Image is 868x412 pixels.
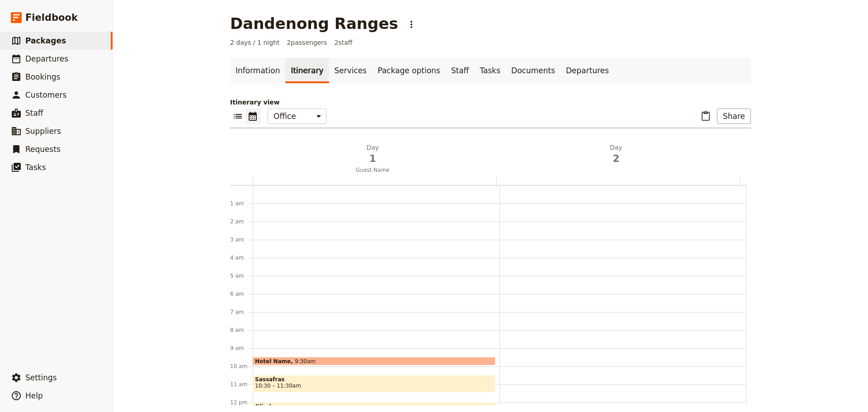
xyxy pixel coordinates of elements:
[230,98,751,107] p: Itinerary view
[230,345,253,352] div: 9 am
[295,358,316,364] span: 9:30am
[230,399,253,406] div: 12 pm
[561,58,614,83] a: Departures
[255,383,301,389] span: 10:30 – 11:30am
[500,152,733,166] span: 2
[25,391,43,400] span: Help
[404,17,419,32] button: Actions
[25,109,43,118] span: Staff
[230,327,253,334] div: 8 am
[230,254,253,261] div: 4 am
[245,109,260,124] button: Calendar view
[446,58,475,83] a: Staff
[25,54,68,63] span: Departures
[329,58,373,83] a: Services
[230,58,285,83] a: Information
[717,109,751,124] button: Share
[253,166,493,174] span: Guest Name
[230,363,253,370] div: 10 am
[25,11,78,24] span: Fieldbook
[230,381,253,388] div: 11 am
[474,58,506,83] a: Tasks
[698,109,713,124] button: Paste itinerary item
[230,38,279,47] span: 2 days / 1 night
[230,109,245,124] button: List view
[230,218,253,225] div: 2 am
[287,38,327,47] span: 2 passengers
[230,236,253,243] div: 3 am
[25,72,60,81] span: Bookings
[255,358,295,364] span: Hotel Name
[496,143,740,169] button: Day2
[253,357,495,365] div: Hotel Name9:30am
[285,58,329,83] a: Itinerary
[334,38,352,47] span: 2 staff
[253,143,496,176] button: Day1Guest Name
[255,403,493,410] span: Olinda
[25,36,66,45] span: Packages
[230,308,253,316] div: 7 am
[255,376,493,383] span: Sassafras
[256,152,489,166] span: 1
[372,58,445,83] a: Package options
[500,143,733,166] h2: Day
[25,127,61,136] span: Suppliers
[25,90,66,99] span: Customers
[230,272,253,279] div: 5 am
[253,375,495,393] div: Sassafras10:30 – 11:30am
[506,58,561,83] a: Documents
[25,145,61,154] span: Requests
[25,163,46,172] span: Tasks
[25,373,57,382] span: Settings
[230,200,253,207] div: 1 am
[256,143,489,166] h2: Day
[230,14,398,33] h1: Dandenong Ranges
[230,290,253,298] div: 6 am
